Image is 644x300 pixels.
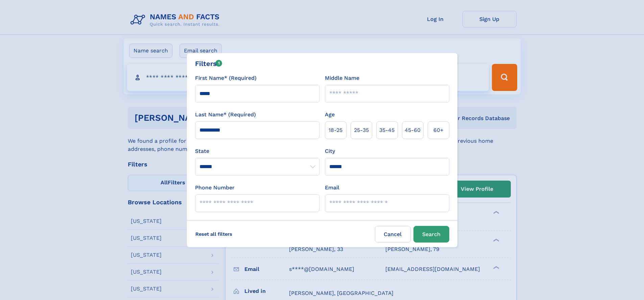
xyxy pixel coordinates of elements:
div: Filters [195,59,222,69]
span: 35‑45 [379,126,395,134]
label: First Name* (Required) [195,74,257,82]
label: Reset all filters [191,226,237,242]
label: Last Name* (Required) [195,111,256,119]
label: State [195,147,319,155]
label: Phone Number [195,184,235,192]
label: City [325,147,335,155]
label: Email [325,184,339,192]
span: 25‑35 [354,126,369,134]
label: Middle Name [325,74,359,82]
span: 18‑25 [329,126,342,134]
label: Cancel [375,226,411,243]
label: Age [325,111,335,119]
span: 60+ [433,126,444,134]
span: 45‑60 [405,126,421,134]
button: Search [413,226,449,243]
